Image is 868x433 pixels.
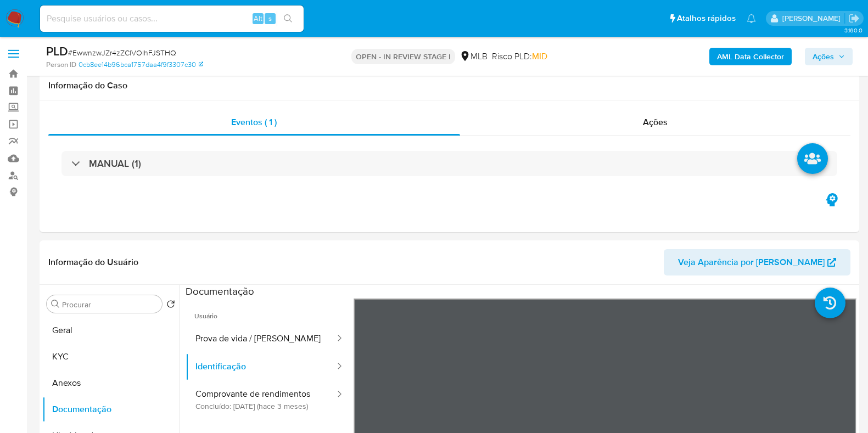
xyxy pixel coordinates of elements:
[782,13,844,24] p: jhonata.costa@mercadolivre.com
[61,151,837,176] div: MANUAL (1)
[254,13,262,24] span: Alt
[46,60,76,70] b: Person ID
[268,13,272,24] span: s
[532,50,547,63] span: MID
[42,396,180,423] button: Documentação
[805,48,853,65] button: Ações
[492,50,547,63] span: Risco PLD:
[709,48,792,65] button: AML Data Collector
[48,257,138,268] h1: Informação do Usuário
[89,158,141,170] h3: MANUAL (1)
[231,116,277,128] span: Eventos ( 1 )
[351,49,455,64] p: OPEN - IN REVIEW STAGE I
[643,116,668,128] span: Ações
[747,14,756,23] a: Notificações
[813,48,834,65] span: Ações
[664,249,850,275] button: Veja Aparência por [PERSON_NAME]
[79,60,203,70] a: 0cb8ee14b96bca1757daa4f9f3307c30
[717,48,784,65] b: AML Data Collector
[42,344,180,370] button: KYC
[46,42,68,60] b: PLD
[677,13,736,24] span: Atalhos rápidos
[166,300,175,312] button: Retornar ao pedido padrão
[68,47,176,58] span: # EwwnzwJZr4zZClVOIhFJSTHQ
[42,317,180,344] button: Geral
[40,12,304,26] input: Pesquise usuários ou casos...
[62,300,158,310] input: Procurar
[678,249,825,275] span: Veja Aparência por [PERSON_NAME]
[51,300,60,308] button: Procurar
[277,11,299,26] button: search-icon
[460,50,488,63] div: MLB
[848,13,860,24] a: Sair
[42,370,180,396] button: Anexos
[48,80,850,91] h1: Informação do Caso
